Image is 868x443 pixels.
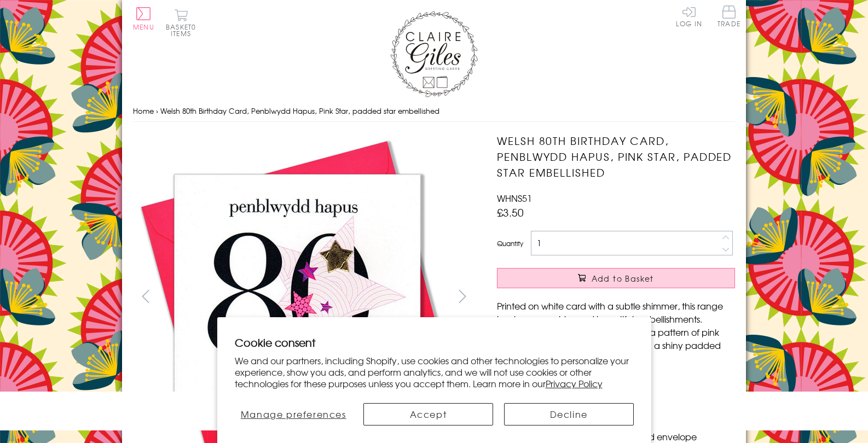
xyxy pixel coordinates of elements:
button: Decline [504,403,634,425]
h1: Welsh 80th Birthday Card, Penblwydd Hapus, Pink Star, padded star embellished [497,133,735,180]
p: Printed on white card with a subtle shimmer, this range has large graphics and beautiful embellis... [497,299,735,365]
span: 0 items [171,22,196,38]
button: next [450,284,475,308]
span: Trade [717,5,740,27]
button: Menu [133,7,154,30]
span: › [156,106,158,116]
a: Trade [717,5,740,29]
span: WHNS51 [497,191,532,205]
a: Privacy Policy [546,377,603,390]
p: We and our partners, including Shopify, use cookies and other technologies to personalize your ex... [235,355,634,389]
a: Log In [676,5,702,27]
span: £3.50 [497,205,524,220]
button: Add to Basket [497,268,735,288]
h2: Cookie consent [235,335,634,350]
img: Claire Giles Greetings Cards [390,11,478,97]
span: Add to Basket [592,273,654,284]
a: Home [133,106,154,116]
button: Manage preferences [235,403,353,425]
span: Menu [133,22,154,32]
span: Manage preferences [241,407,346,421]
button: prev [133,284,158,308]
span: Welsh 80th Birthday Card, Penblwydd Hapus, Pink Star, padded star embellished [160,106,439,116]
nav: breadcrumbs [133,100,735,123]
button: Accept [363,403,493,425]
button: Basket0 items [166,9,196,37]
label: Quantity [497,238,523,248]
